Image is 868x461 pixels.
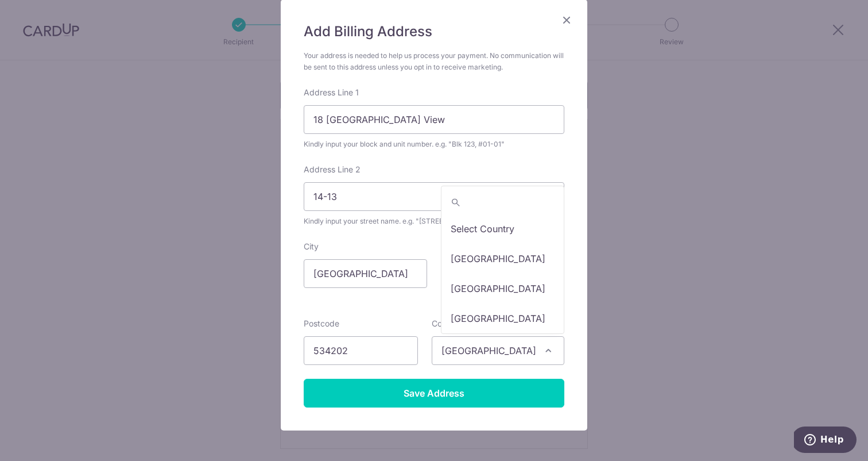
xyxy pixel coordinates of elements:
div: Kindly input your block and unit number. e.g. "Blk 123, #01-01" [304,139,564,150]
label: City [304,241,319,252]
label: Address Line 2 [304,164,361,175]
input: Save Address [304,379,564,408]
li: [GEOGRAPHIC_DATA] [441,274,564,304]
span: Singapore [432,337,564,364]
iframe: Opens a widget where you can find more information [794,427,857,455]
label: Country of Billing Address [432,318,529,329]
span: Singapore [432,336,564,365]
li: [GEOGRAPHIC_DATA] [441,304,564,333]
label: Postcode [304,318,339,329]
div: Your address is needed to help us process your payment. No communication will be sent to this add... [304,50,564,73]
li: [GEOGRAPHIC_DATA] [441,244,564,274]
li: Select Country [441,214,564,244]
label: Address Line 1 [304,87,359,98]
div: Kindly input your street name. e.g. "[STREET_ADDRESS]" [304,216,564,227]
